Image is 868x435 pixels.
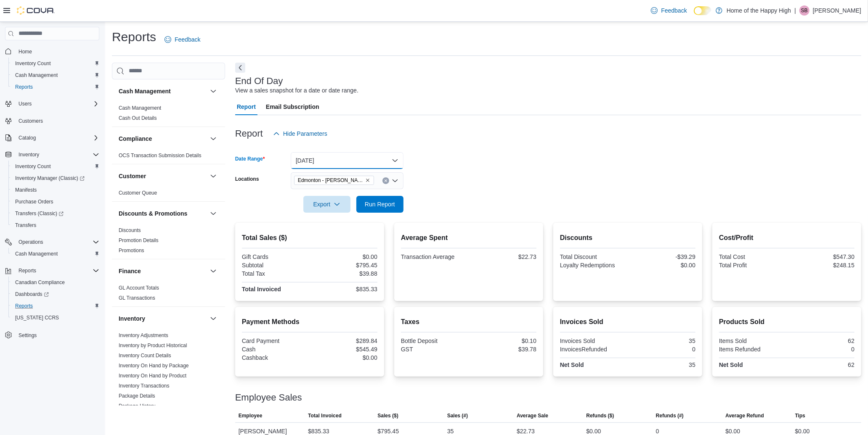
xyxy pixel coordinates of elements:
[12,277,68,287] a: Canadian Compliance
[119,285,159,291] span: GL Account Totals
[235,176,259,182] label: Locations
[119,153,202,158] a: OCS Transaction Submission Details
[794,5,796,16] p: |
[15,237,47,247] button: Operations
[19,100,32,107] span: Users
[12,185,40,195] a: Manifests
[15,150,42,160] button: Inventory
[119,87,171,95] h3: Cash Management
[119,352,171,359] span: Inventory Count Details
[788,253,855,260] div: $547.30
[208,86,218,96] button: Cash Management
[12,185,99,195] span: Manifests
[2,149,103,161] button: Inventory
[719,233,855,243] h2: Cost/Profit
[401,233,536,243] h2: Average Spent
[119,190,157,196] span: Customer Queue
[12,277,99,287] span: Canadian Compliance
[15,99,99,109] span: Users
[2,98,103,110] button: Users
[401,337,467,344] div: Bottle Deposit
[788,337,855,344] div: 62
[15,116,46,126] a: Customers
[560,317,695,327] h2: Invoices Sold
[15,303,33,309] span: Reports
[2,132,103,144] button: Catalog
[719,346,785,353] div: Items Refunded
[15,266,40,276] button: Reports
[15,210,64,217] span: Transfers (Classic)
[208,171,218,181] button: Customer
[12,208,67,219] a: Transfers (Classic)
[719,317,855,327] h2: Products Sold
[470,346,536,353] div: $39.78
[12,70,61,80] a: Cash Management
[119,227,141,233] a: Discounts
[119,248,144,253] a: Promotions
[119,190,157,196] a: Customer Queue
[8,196,103,208] button: Purchase Orders
[377,412,398,419] span: Sales ($)
[12,208,99,219] span: Transfers (Classic)
[266,98,319,115] span: Email Subscription
[382,177,389,184] button: Clear input
[15,133,39,143] button: Catalog
[239,412,263,419] span: Employee
[242,233,377,243] h2: Total Sales ($)
[8,248,103,260] button: Cash Management
[8,161,103,172] button: Inventory Count
[12,249,61,259] a: Cash Management
[242,262,308,269] div: Subtotal
[656,412,684,419] span: Refunds (#)
[629,262,695,269] div: $0.00
[788,346,855,353] div: 0
[12,220,40,230] a: Transfers
[15,116,99,126] span: Customers
[401,317,536,327] h2: Taxes
[119,383,170,389] a: Inventory Transactions
[235,63,245,73] button: Next
[311,262,377,269] div: $795.45
[8,300,103,312] button: Reports
[311,286,377,293] div: $835.33
[208,266,218,276] button: Finance
[119,209,207,218] button: Discounts & Promotions
[161,31,204,48] a: Feedback
[15,150,99,160] span: Inventory
[12,58,99,69] span: Inventory Count
[19,332,37,339] span: Settings
[235,76,283,86] h3: End Of Day
[175,35,200,44] span: Feedback
[119,267,141,275] h3: Finance
[587,412,614,419] span: Refunds ($)
[235,393,302,403] h3: Employee Sales
[447,412,468,419] span: Sales (#)
[235,156,265,162] label: Date Range
[12,249,99,259] span: Cash Management
[119,172,207,180] button: Customer
[298,176,364,185] span: Edmonton - [PERSON_NAME] Way - Fire & Flower
[119,403,155,409] a: Package History
[517,412,548,419] span: Average Sale
[392,177,398,184] button: Open list of options
[311,270,377,277] div: $39.88
[15,84,33,90] span: Reports
[799,5,810,16] div: Sher Buchholtz
[208,208,218,219] button: Discounts & Promotions
[12,161,54,171] a: Inventory Count
[560,262,626,269] div: Loyalty Redemptions
[8,69,103,81] button: Cash Management
[19,118,43,124] span: Customers
[15,46,99,57] span: Home
[119,372,186,379] span: Inventory On Hand by Product
[112,29,156,45] h1: Reports
[112,150,225,164] div: Compliance
[112,225,225,259] div: Discounts & Promotions
[2,265,103,277] button: Reports
[15,72,58,79] span: Cash Management
[311,346,377,353] div: $545.49
[8,184,103,196] button: Manifests
[303,196,350,213] button: Export
[311,337,377,344] div: $289.84
[15,330,40,340] a: Settings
